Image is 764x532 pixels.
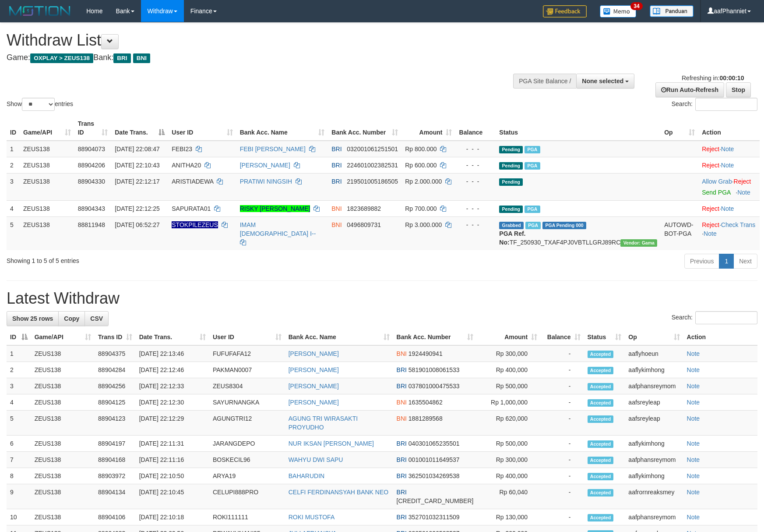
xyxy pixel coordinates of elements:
[7,290,757,307] h1: Latest Withdraw
[95,329,136,345] th: Trans ID: activate to sort column ascending
[136,468,209,484] td: [DATE] 22:10:50
[209,411,285,436] td: AGUNGTRI12
[115,145,159,153] span: [DATE] 22:08:47
[721,221,756,228] a: Check Trans
[7,509,31,525] td: 10
[625,452,683,468] td: aafphansreymom
[702,221,719,228] a: Reject
[90,315,103,322] span: CSV
[719,254,734,269] a: 1
[655,82,724,97] a: Run Auto-Refresh
[209,436,285,452] td: JARANGDEPO
[136,452,209,468] td: [DATE] 22:11:16
[733,254,757,269] a: Next
[31,452,95,468] td: ZEUS138
[347,205,381,212] span: Copy 1823689882 to clipboard
[525,206,540,213] span: Marked by aafsreyleap
[499,146,523,153] span: Pending
[541,436,584,452] td: -
[7,468,31,484] td: 8
[115,205,159,212] span: [DATE] 22:12:25
[172,205,211,212] span: SAPURATA01
[541,345,584,362] td: -
[408,415,443,422] span: Copy 1881289568 to clipboard
[136,345,209,362] td: [DATE] 22:13:46
[7,216,20,250] td: 5
[78,178,105,185] span: 88904330
[95,452,136,468] td: 88904168
[289,350,339,357] a: [PERSON_NAME]
[289,514,335,521] a: ROKI MUSTOFA
[31,378,95,394] td: ZEUS138
[687,514,700,521] a: Note
[7,329,31,345] th: ID: activate to sort column descending
[588,514,614,521] span: Accepted
[84,311,109,326] a: CSV
[95,468,136,484] td: 88903972
[405,162,437,169] span: Rp 600.000
[133,53,150,63] span: BNI
[397,440,407,447] span: BRI
[726,82,751,97] a: Stop
[704,230,717,237] a: Note
[289,399,339,406] a: [PERSON_NAME]
[78,221,105,228] span: 88811948
[7,394,31,411] td: 4
[525,222,541,229] span: Marked by aafsreyleap
[477,484,541,509] td: Rp 60,040
[285,329,393,345] th: Bank Acc. Name: activate to sort column ascending
[405,145,437,153] span: Rp 800.000
[209,329,285,345] th: User ID: activate to sort column ascending
[477,345,541,362] td: Rp 300,000
[136,411,209,436] td: [DATE] 22:12:29
[209,484,285,509] td: CELUPI888PRO
[78,205,105,212] span: 88904343
[289,383,339,390] a: [PERSON_NAME]
[31,362,95,378] td: ZEUS138
[397,399,407,406] span: BNI
[625,411,683,436] td: aafsreyleap
[240,221,316,237] a: IMAM [DEMOGRAPHIC_DATA] I--
[209,345,285,362] td: FUFUFAFA12
[695,311,757,324] input: Search:
[236,116,328,141] th: Bank Acc. Name: activate to sort column ascending
[588,399,614,407] span: Accepted
[672,98,757,111] label: Search:
[541,378,584,394] td: -
[459,220,492,229] div: - - -
[455,116,496,141] th: Balance
[499,162,523,170] span: Pending
[687,350,700,357] a: Note
[115,221,159,228] span: [DATE] 06:52:27
[625,436,683,452] td: aaflykimhong
[459,204,492,213] div: - - -
[541,362,584,378] td: -
[698,116,760,141] th: Action
[7,200,20,216] td: 4
[405,221,442,228] span: Rp 3.000.000
[408,514,460,521] span: Copy 352701032311509 to clipboard
[7,378,31,394] td: 3
[543,5,587,18] img: Feedback.jpg
[331,162,342,169] span: BRI
[408,472,460,479] span: Copy 362501034269538 to clipboard
[541,394,584,411] td: -
[78,162,105,169] span: 88904206
[95,411,136,436] td: 88904123
[682,74,744,82] span: Refreshing in:
[95,362,136,378] td: 88904284
[20,200,74,216] td: ZEUS138
[64,315,79,322] span: Copy
[477,329,541,345] th: Amount: activate to sort column ascending
[78,145,105,153] span: 88904073
[328,116,401,141] th: Bank Acc. Number: activate to sort column ascending
[588,383,614,390] span: Accepted
[721,145,734,153] a: Note
[7,452,31,468] td: 7
[702,145,719,153] a: Reject
[20,216,74,250] td: ZEUS138
[672,311,757,324] label: Search:
[408,440,460,447] span: Copy 040301065235501 to clipboard
[661,216,698,250] td: AUTOWD-BOT-PGA
[7,116,20,141] th: ID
